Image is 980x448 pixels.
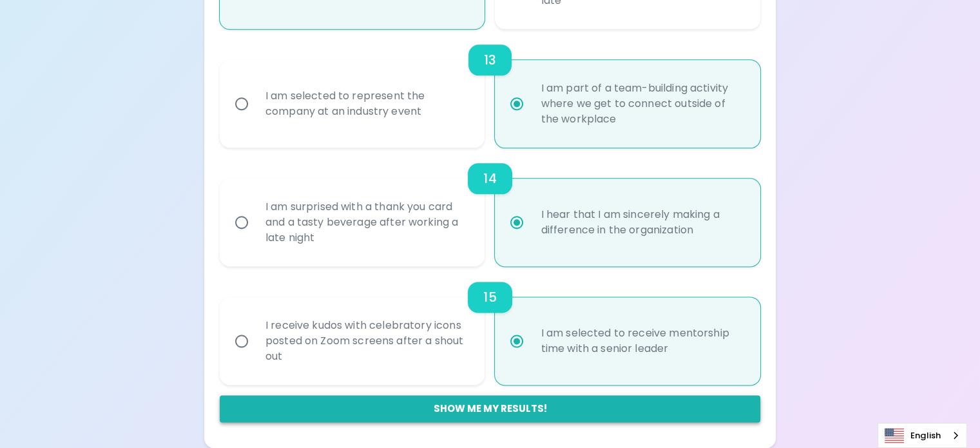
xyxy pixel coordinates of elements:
[255,302,478,380] div: I receive kudos with celebratory icons posted on Zoom screens after a shout out
[220,29,760,148] div: choice-group-check
[220,148,760,266] div: choice-group-check
[220,395,760,422] button: Show me my results!
[530,65,753,142] div: I am part of a team-building activity where we get to connect outside of the workplace
[878,424,966,447] a: English
[878,423,967,448] div: Language
[483,168,496,189] h6: 14
[220,266,760,385] div: choice-group-check
[878,423,967,448] aside: Language selected: English
[530,310,753,372] div: I am selected to receive mentorship time with a senior leader
[483,287,496,307] h6: 15
[530,191,753,253] div: I hear that I am sincerely making a difference in the organization
[255,184,478,261] div: I am surprised with a thank you card and a tasty beverage after working a late night
[255,73,478,135] div: I am selected to represent the company at an industry event
[484,50,496,70] h6: 13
